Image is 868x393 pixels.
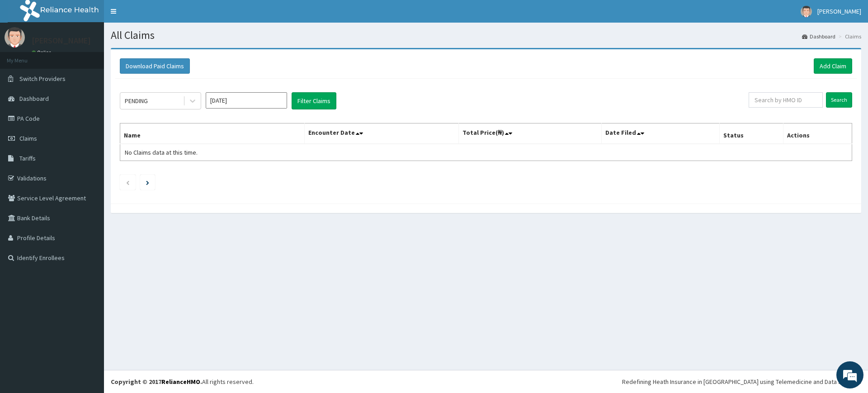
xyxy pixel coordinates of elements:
[111,29,861,41] h1: All Claims
[292,92,336,109] button: Filter Claims
[817,7,861,15] span: [PERSON_NAME]
[146,178,149,186] a: Next page
[111,378,202,386] strong: Copyright © 2017 .
[814,58,852,74] a: Add Claim
[601,123,719,144] th: Date Filed
[19,134,37,142] span: Claims
[125,96,148,105] div: PENDING
[783,123,852,144] th: Actions
[32,49,53,56] a: Online
[161,378,200,386] a: RelianceHMO
[125,148,198,156] span: No Claims data at this time.
[622,377,861,386] div: Redefining Heath Insurance in [GEOGRAPHIC_DATA] using Telemedicine and Data Science!
[19,154,36,162] span: Tariffs
[104,370,868,393] footer: All rights reserved.
[826,92,852,108] input: Search
[206,92,287,109] input: Select Month and Year
[801,6,812,17] img: User Image
[458,123,601,144] th: Total Price(₦)
[19,95,49,103] span: Dashboard
[5,27,25,47] img: User Image
[836,33,861,40] li: Claims
[304,123,458,144] th: Encounter Date
[120,123,305,144] th: Name
[802,33,835,40] a: Dashboard
[719,123,783,144] th: Status
[749,92,823,108] input: Search by HMO ID
[126,178,130,186] a: Previous page
[32,37,91,45] p: [PERSON_NAME]
[19,75,66,83] span: Switch Providers
[120,58,190,74] button: Download Paid Claims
